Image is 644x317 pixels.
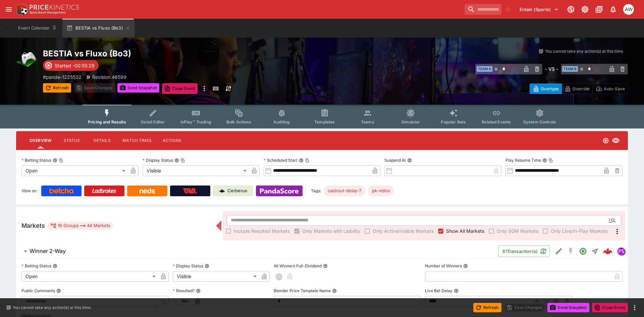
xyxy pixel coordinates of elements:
p: Play Resume Time [505,157,541,163]
img: logo-cerberus--red.svg [603,247,612,256]
p: Copy To Clipboard [43,73,82,81]
span: Team B [562,66,578,72]
button: Display Status [205,264,209,268]
button: Send Snapshot [117,83,159,93]
span: Bulk Actions [226,119,251,124]
button: Ayden Walker [621,2,636,17]
div: Betting Target: cerberus [368,186,394,196]
button: Copy To Clipboard [59,158,63,163]
button: Event Calendar [14,19,61,38]
button: Display StatusCopy To Clipboard [174,158,179,163]
img: Sportsbook Management [30,11,66,14]
button: Straight [589,245,601,257]
button: No Bookmarks [503,4,514,15]
a: 32225be0-0337-4bfa-8a60-dbead8ac6aff [601,245,614,258]
p: Display Status [143,157,173,163]
button: Copy To Clipboard [548,158,553,163]
span: Simulator [401,119,420,124]
span: Popular Bets [441,119,466,124]
h2: Copy To Clipboard [43,48,335,59]
p: Number of Winners [425,263,462,269]
button: more [200,83,208,94]
h6: - VS - [545,65,558,72]
button: Connected to PK [565,3,577,15]
p: Suspend At [384,157,406,163]
p: Public Comments [21,288,55,294]
img: pandascore [618,248,625,255]
button: Scheduled StartCopy To Clipboard [299,158,304,163]
button: Live Bet Delay [454,288,459,293]
button: Refresh [473,303,501,312]
span: System Controls [523,119,556,124]
div: 16 Groups 44 Markets [50,222,110,230]
button: Edit Detail [553,245,565,257]
span: Include Resulted Markets [234,227,290,234]
div: Open [21,271,158,282]
button: Actions [157,133,187,149]
img: TabNZ [183,188,197,194]
button: Resulted? [196,288,201,293]
button: Override [561,84,593,94]
button: Auto-Save [593,84,628,94]
h6: Winner 2-Way [30,248,66,255]
img: PriceKinetics Logo [15,3,28,16]
div: Start From [530,84,628,94]
svg: More [613,227,621,235]
p: Started -00:55:29 [55,62,95,69]
button: Number of Winners [463,264,468,268]
span: Team A [477,66,492,72]
img: esports.png [16,48,38,70]
button: Blender Price Template Name [332,288,337,293]
button: Refresh [43,83,71,93]
button: Open [606,214,618,226]
button: Copy To Clipboard [305,158,310,163]
button: Match Times [117,133,157,149]
button: Play Resume TimeCopy To Clipboard [542,158,547,163]
div: pandascore [617,247,625,255]
h5: Markets [21,222,45,229]
span: Auditing [273,119,290,124]
button: Close Event [162,83,198,94]
p: You cannot take any action(s) at this time. [545,48,624,54]
p: Override [573,85,590,92]
p: Betting Status [21,263,51,269]
img: Cerberus [219,188,225,194]
button: Details [87,133,117,149]
input: search [465,4,501,15]
img: Panda Score [260,188,299,194]
div: Visible [173,271,259,282]
p: Betting Status [21,157,51,163]
span: Pricing and Results [88,119,126,124]
div: 32225be0-0337-4bfa-8a60-dbead8ac6aff [603,247,612,256]
button: Toggle light/dark mode [579,3,591,15]
button: All Winners Full-Dividend [323,264,328,268]
label: View on : [21,186,39,196]
button: Notifications [607,3,619,15]
img: PriceKinetics [30,5,79,10]
label: Tags: [311,186,321,196]
button: Betting StatusCopy To Clipboard [53,158,57,163]
span: Detail Editor [141,119,165,124]
p: Overtype [541,85,559,92]
span: Related Events [482,119,511,124]
svg: Open [602,137,609,144]
button: Copy To Clipboard [180,158,185,163]
button: Overtype [530,84,562,94]
p: Cerberus [227,188,247,194]
button: 61Transaction(s) [498,246,550,257]
button: Winner 2-Way [16,245,498,258]
button: Public Comments [56,288,61,293]
button: Open [577,245,589,257]
button: Suspend At [407,158,412,163]
span: pk-video [368,188,394,194]
img: Betcha [49,188,73,194]
img: Ladbrokes [92,188,116,194]
div: Visible [143,165,249,176]
svg: Open [579,247,587,255]
button: more [631,304,639,312]
img: Neds [140,188,155,194]
button: Send Snapshot [547,303,589,312]
button: Status [57,133,87,149]
a: Cerberus [213,186,253,196]
div: Ayden Walker [623,4,634,15]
